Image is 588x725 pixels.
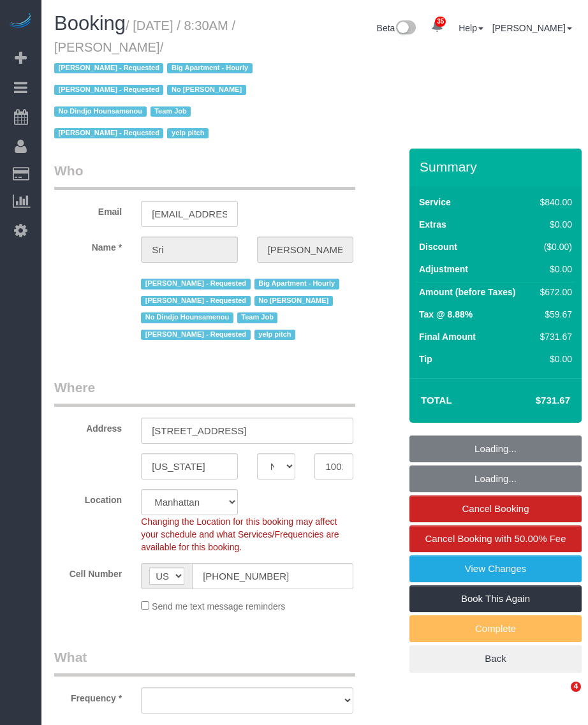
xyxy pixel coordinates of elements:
div: $840.00 [535,196,572,209]
span: 35 [435,17,446,27]
span: Cancel Booking with 50.00% Fee [425,533,566,544]
label: Tax @ 8.88% [419,308,473,321]
label: Extras [419,218,446,231]
h4: $731.67 [497,395,570,406]
span: / [54,40,256,141]
label: Name * [45,237,131,254]
span: Changing the Location for this booking may affect your schedule and what Services/Frequencies are... [141,516,339,552]
label: Final Amount [419,330,476,343]
label: Location [45,489,131,506]
input: Email [141,201,238,227]
label: Email [45,201,131,218]
div: $59.67 [535,308,572,321]
span: No Dindjo Hounsamenou [54,106,147,117]
label: Cell Number [45,563,131,580]
a: View Changes [409,555,582,582]
span: [PERSON_NAME] - Requested [141,296,250,306]
a: Help [459,23,483,33]
label: Frequency * [45,687,131,705]
a: 35 [425,13,450,41]
div: $0.00 [535,353,572,365]
a: Cancel Booking with 50.00% Fee [409,525,582,552]
div: $0.00 [535,218,572,231]
span: 4 [571,682,581,692]
span: [PERSON_NAME] - Requested [54,128,163,138]
input: Last Name [257,237,354,263]
a: Back [409,645,582,672]
input: Zip Code [314,453,353,480]
legend: What [54,648,355,677]
a: Beta [377,23,416,33]
span: [PERSON_NAME] - Requested [54,85,163,95]
legend: Who [54,161,355,190]
strong: Total [421,395,452,406]
span: yelp pitch [254,330,296,340]
a: Book This Again [409,585,582,612]
span: Team Job [237,312,278,323]
label: Discount [419,240,457,253]
label: Adjustment [419,263,468,275]
div: $672.00 [535,286,572,298]
a: Cancel Booking [409,495,582,522]
span: [PERSON_NAME] - Requested [141,330,250,340]
span: Big Apartment - Hourly [254,279,339,289]
div: $0.00 [535,263,572,275]
label: Service [419,196,451,209]
img: New interface [395,20,416,37]
span: No [PERSON_NAME] [167,85,246,95]
input: City [141,453,238,480]
span: Send me text message reminders [152,601,285,611]
h3: Summary [420,159,575,174]
legend: Where [54,378,355,407]
span: [PERSON_NAME] - Requested [141,279,250,289]
span: No [PERSON_NAME] [254,296,333,306]
input: First Name [141,237,238,263]
input: Cell Number [192,563,353,589]
label: Address [45,418,131,435]
span: Big Apartment - Hourly [167,63,252,73]
span: Team Job [151,106,191,117]
a: [PERSON_NAME] [492,23,572,33]
iframe: Intercom live chat [545,682,575,712]
span: [PERSON_NAME] - Requested [54,63,163,73]
span: No Dindjo Hounsamenou [141,312,233,323]
div: ($0.00) [535,240,572,253]
span: yelp pitch [167,128,209,138]
img: Automaid Logo [8,13,33,31]
div: $731.67 [535,330,572,343]
label: Tip [419,353,432,365]
label: Amount (before Taxes) [419,286,515,298]
small: / [DATE] / 8:30AM / [PERSON_NAME] [54,18,256,141]
span: Booking [54,12,126,34]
